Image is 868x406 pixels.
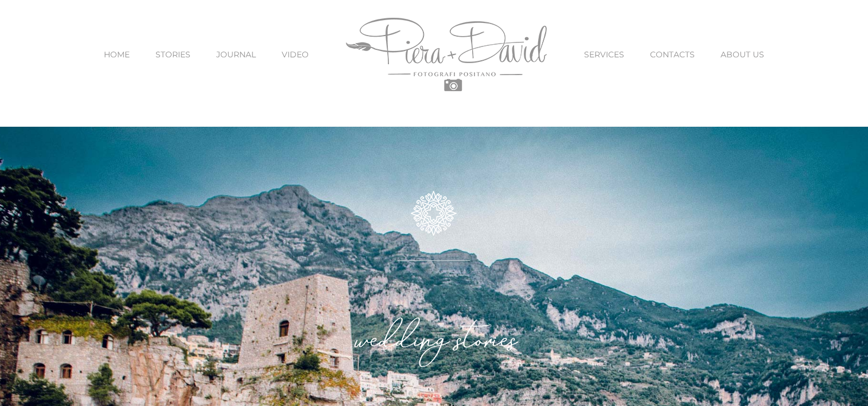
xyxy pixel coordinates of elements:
a: VIDEO [282,30,309,79]
span: SERVICES [584,50,624,58]
span: STORIES [155,50,190,58]
a: JOURNAL [216,30,256,79]
img: Piera Plus David Photography Positano Logo [346,18,547,91]
span: JOURNAL [216,50,256,58]
a: HOME [104,30,130,79]
span: CONTACTS [650,50,695,58]
a: CONTACTS [650,30,695,79]
a: SERVICES [584,30,624,79]
a: STORIES [155,30,190,79]
em: wedding stories [353,325,515,362]
img: ghiri_bianco [411,191,457,236]
span: VIDEO [282,50,309,58]
span: HOME [104,50,130,58]
span: ABOUT US [721,50,764,58]
a: ABOUT US [721,30,764,79]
